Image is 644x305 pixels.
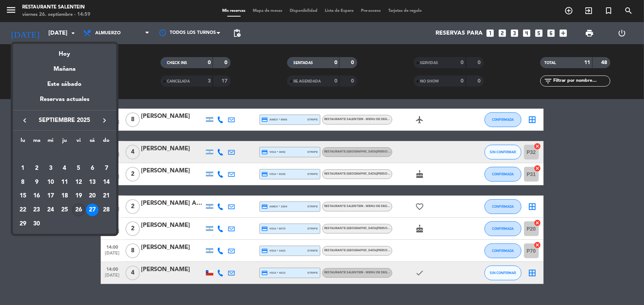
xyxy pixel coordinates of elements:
div: 10 [44,176,57,189]
div: 25 [58,204,71,216]
td: 1 de septiembre de 2025 [16,161,30,175]
div: 3 [44,162,57,175]
th: viernes [72,136,86,148]
td: 11 de septiembre de 2025 [58,175,72,189]
td: 22 de septiembre de 2025 [16,203,30,217]
div: 20 [86,190,99,202]
th: miércoles [44,136,58,148]
th: lunes [16,136,30,148]
i: keyboard_arrow_right [100,116,109,125]
div: Mañana [13,59,116,74]
div: 16 [31,190,43,202]
td: 25 de septiembre de 2025 [58,203,72,217]
div: 2 [31,162,43,175]
td: 7 de septiembre de 2025 [99,161,113,175]
div: 30 [31,218,43,230]
td: 5 de septiembre de 2025 [72,161,86,175]
div: 17 [44,190,57,202]
td: 24 de septiembre de 2025 [44,203,58,217]
th: sábado [86,136,100,148]
td: 20 de septiembre de 2025 [86,189,100,203]
div: 24 [44,204,57,216]
td: 21 de septiembre de 2025 [99,189,113,203]
td: 23 de septiembre de 2025 [30,203,44,217]
div: 29 [17,218,29,230]
div: 15 [17,190,29,202]
th: domingo [99,136,113,148]
div: 7 [100,162,113,175]
div: 27 [86,204,99,216]
div: Este sábado [13,74,116,95]
div: 22 [17,204,29,216]
td: 28 de septiembre de 2025 [99,203,113,217]
div: 12 [72,176,85,189]
td: 12 de septiembre de 2025 [72,175,86,189]
button: keyboard_arrow_left [18,116,31,125]
div: 26 [72,204,85,216]
td: 2 de septiembre de 2025 [30,161,44,175]
td: 8 de septiembre de 2025 [16,175,30,189]
td: 16 de septiembre de 2025 [30,189,44,203]
td: 27 de septiembre de 2025 [86,203,100,217]
td: 15 de septiembre de 2025 [16,189,30,203]
div: 6 [86,162,99,175]
td: 10 de septiembre de 2025 [44,175,58,189]
div: 9 [31,176,43,189]
td: 6 de septiembre de 2025 [86,161,100,175]
span: septiembre 2025 [31,116,98,125]
div: 28 [100,204,113,216]
td: 30 de septiembre de 2025 [30,217,44,231]
td: 18 de septiembre de 2025 [58,189,72,203]
div: 19 [72,190,85,202]
td: 13 de septiembre de 2025 [86,175,100,189]
div: 13 [86,176,99,189]
td: 4 de septiembre de 2025 [58,161,72,175]
i: keyboard_arrow_left [20,116,29,125]
div: 11 [58,176,71,189]
td: 26 de septiembre de 2025 [72,203,86,217]
div: Hoy [13,44,116,59]
div: 18 [58,190,71,202]
button: keyboard_arrow_right [98,116,111,125]
td: 17 de septiembre de 2025 [44,189,58,203]
td: 14 de septiembre de 2025 [99,175,113,189]
td: 19 de septiembre de 2025 [72,189,86,203]
div: 4 [58,162,71,175]
div: 5 [72,162,85,175]
div: 14 [100,176,113,189]
div: 21 [100,190,113,202]
th: jueves [58,136,72,148]
td: 3 de septiembre de 2025 [44,161,58,175]
div: 23 [31,204,43,216]
div: 8 [17,176,29,189]
th: martes [30,136,44,148]
td: 29 de septiembre de 2025 [16,217,30,231]
td: 9 de septiembre de 2025 [30,175,44,189]
div: 1 [17,162,29,175]
div: Reservas actuales [13,95,116,110]
td: SEP. [16,147,113,161]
